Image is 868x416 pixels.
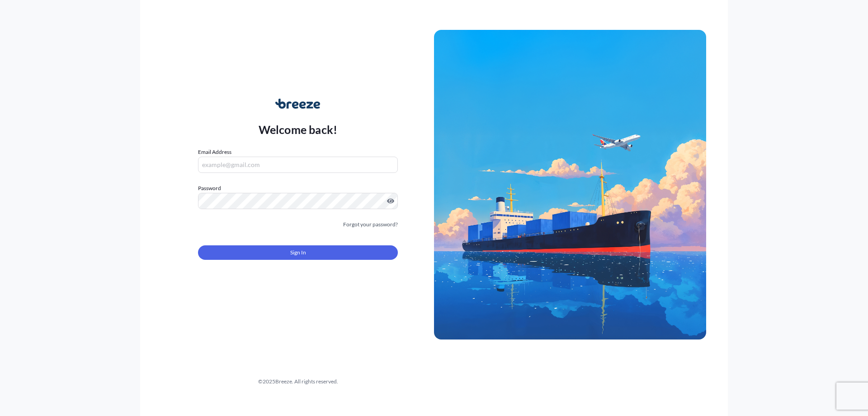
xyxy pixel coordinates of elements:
[259,122,338,137] p: Welcome back!
[198,148,231,157] label: Email Address
[162,377,434,386] div: © 2025 Breeze. All rights reserved.
[343,220,398,229] a: Forgot your password?
[198,184,398,193] label: Password
[198,157,398,173] input: example@gmail.com
[387,197,394,205] button: Show password
[290,248,306,257] span: Sign In
[198,245,398,260] button: Sign In
[434,30,706,339] img: Ship illustration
